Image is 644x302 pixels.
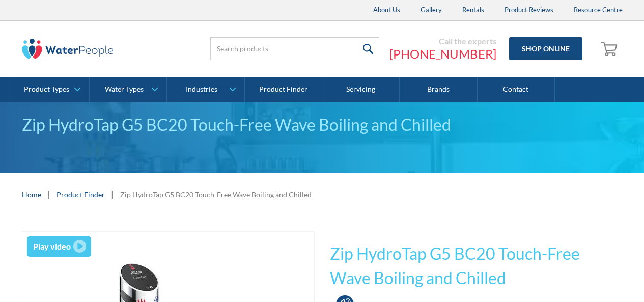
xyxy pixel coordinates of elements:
[400,77,477,102] a: Brands
[509,37,582,60] a: Shop Online
[478,77,555,102] a: Contact
[210,37,379,60] input: Search products
[601,40,620,57] img: shopping cart
[27,236,92,257] a: open lightbox
[46,188,51,200] div: |
[167,77,244,102] a: Industries
[90,77,166,102] a: Water Types
[12,77,89,102] a: Product Types
[186,85,217,94] div: Industries
[330,241,623,290] h1: Zip HydroTap G5 BC20 Touch-Free Wave Boiling and Chilled
[322,77,400,102] a: Servicing
[245,77,322,102] a: Product Finder
[598,37,623,61] a: Open cart
[24,85,69,94] div: Product Types
[110,188,115,200] div: |
[22,189,41,200] a: Home
[33,240,71,253] div: Play video
[389,46,496,62] a: [PHONE_NUMBER]
[120,189,312,200] div: Zip HydroTap G5 BC20 Touch-Free Wave Boiling and Chilled
[105,85,144,94] div: Water Types
[57,189,105,200] a: Product Finder
[389,36,496,46] div: Call the experts
[22,113,623,137] div: Zip HydroTap G5 BC20 Touch-Free Wave Boiling and Chilled
[22,39,114,59] img: The Water People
